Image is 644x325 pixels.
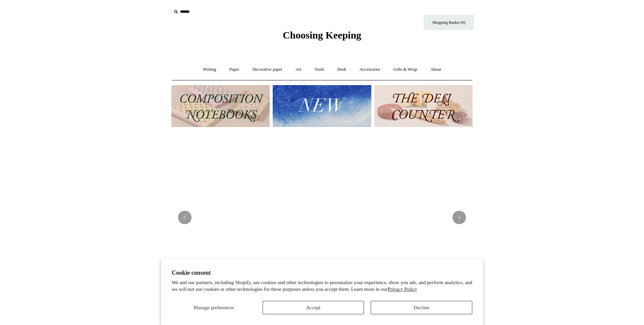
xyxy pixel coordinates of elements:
span: Choosing Keeping [283,29,361,41]
a: Tools [309,61,330,78]
span: Manage preferences [194,305,234,310]
a: Gifts & Wrap [387,61,423,78]
a: About [424,61,447,78]
p: We and our partners, including Shopify, use cookies and other technologies to personalize your ex... [172,279,472,292]
button: Previous [178,211,192,224]
button: Manage preferences [172,301,256,314]
a: Privacy Policy [388,286,417,292]
a: Choosing Keeping [283,35,361,40]
a: Shopping Basket (0) [424,15,474,30]
img: The Deli Counter [374,85,473,127]
img: 202302 Composition ledgers.jpg__PID:69722ee6-fa44-49dd-a067-31375e5d54ec [171,85,270,127]
button: Accept [263,301,364,314]
a: Writing [197,61,222,78]
a: Accessories [354,61,386,78]
img: New.jpg__PID:f73bdf93-380a-4a35-bcfe-7823039498e1 [273,85,371,127]
img: USA PSA .jpg__PID:33428022-6587-48b7-8b57-d7eefc91f15a [171,134,473,301]
a: Paper [223,61,246,78]
a: Decorative paper [247,61,288,78]
h2: Cookie consent [172,269,472,276]
button: Next [452,211,466,224]
a: Art [289,61,307,78]
button: Decline [371,301,472,314]
a: Desk [331,61,353,78]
